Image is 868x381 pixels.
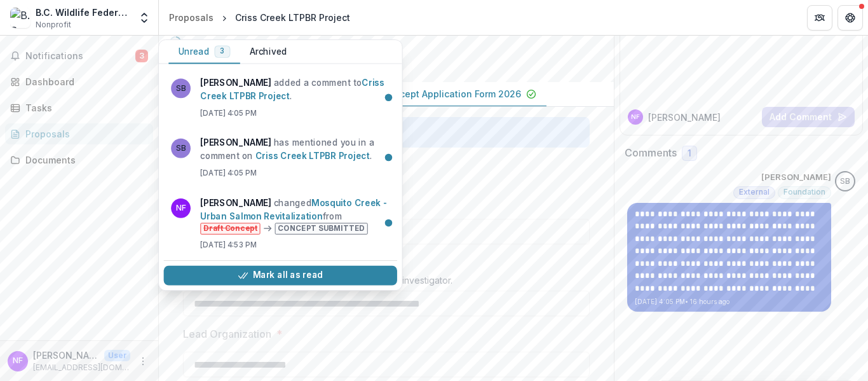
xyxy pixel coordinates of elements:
button: Open entity switcher [135,5,153,31]
a: Proposals [5,123,153,144]
p: [PERSON_NAME] [761,171,831,184]
button: Partners [807,5,832,31]
button: Notifications3 [5,46,153,66]
div: Proposals [25,127,143,141]
p: [EMAIL_ADDRESS][DOMAIN_NAME] [33,362,130,373]
div: Neil Fletcher [13,357,23,365]
a: Proposals [164,8,219,27]
button: Archived [240,40,297,64]
span: Nonprofit [36,19,71,31]
div: Criss Creek LTPBR Project [235,11,350,24]
nav: breadcrumb [164,8,355,27]
a: Criss Creek LTPBR Project [200,78,384,101]
button: Unread [168,40,240,64]
span: 3 [220,47,225,56]
span: 1 [688,148,691,159]
p: [DATE] 4:05 PM • 16 hours ago [635,297,824,307]
p: User [104,350,130,361]
button: Add Comment [762,107,855,127]
img: B.C. Wildlife Federation [10,8,31,28]
p: has mentioned you in a comment on . [200,136,390,163]
h2: Comments [625,147,677,159]
p: Lead Organization [183,326,271,342]
div: Dashboard [25,75,143,88]
a: Documents [5,149,153,170]
div: Neil Fletcher [631,114,640,120]
p: added a comment to . [200,76,390,103]
a: Criss Creek LTPBR Project [255,151,370,161]
span: External [739,188,770,197]
div: B.C. Wildlife Federation [36,6,130,19]
span: Notifications [25,51,135,62]
a: Tasks [5,97,153,118]
div: Documents [25,153,143,167]
div: Tasks [25,101,143,114]
div: Sascha Bendt [840,177,850,186]
p: [PERSON_NAME] [648,111,721,124]
p: 100 % [187,38,200,46]
a: Dashboard [5,71,153,92]
p: changed from [200,196,390,234]
div: Proposals [169,11,214,24]
button: Mark all as read [164,266,397,286]
span: Foundation [783,188,825,197]
a: Mosquito Creek - Urban Salmon Revitalization [200,197,387,221]
span: 3 [135,50,148,62]
button: More [135,354,151,369]
button: Get Help [837,5,863,31]
p: [PERSON_NAME] [33,349,99,362]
